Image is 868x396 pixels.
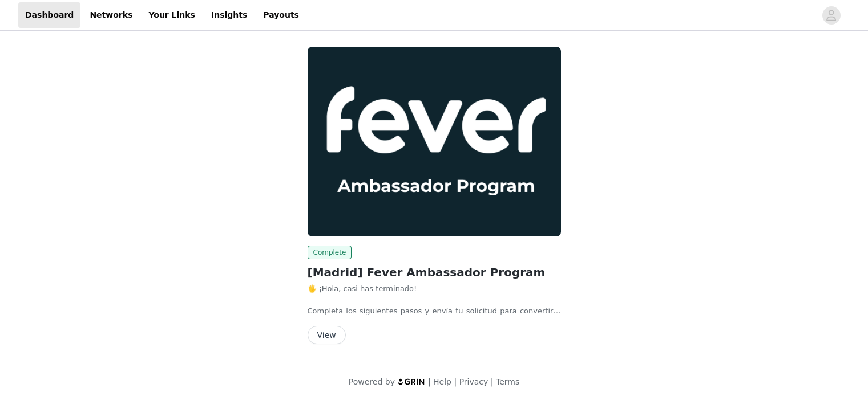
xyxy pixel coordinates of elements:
[142,2,202,28] a: Your Links
[491,377,494,386] span: |
[308,246,352,259] span: Complete
[308,283,561,295] p: 🖐️ ¡Hola, casi has terminado!
[454,377,457,386] span: |
[83,2,139,28] a: Networks
[496,377,519,386] a: Terms
[204,2,254,28] a: Insights
[256,2,306,28] a: Payouts
[826,6,837,25] div: avatar
[349,377,395,386] span: Powered by
[18,2,80,28] a: Dashboard
[308,264,561,281] h2: [Madrid] Fever Ambassador Program
[308,305,561,317] p: Completa los siguientes pasos y envía tu solicitud para convertirte en Fever Ambassador (3 minuto...
[308,326,346,344] button: View
[308,47,561,236] img: Fever Ambassadors
[397,378,426,385] img: logo
[428,377,431,386] span: |
[433,377,451,386] a: Help
[308,331,346,340] a: View
[459,377,488,386] a: Privacy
